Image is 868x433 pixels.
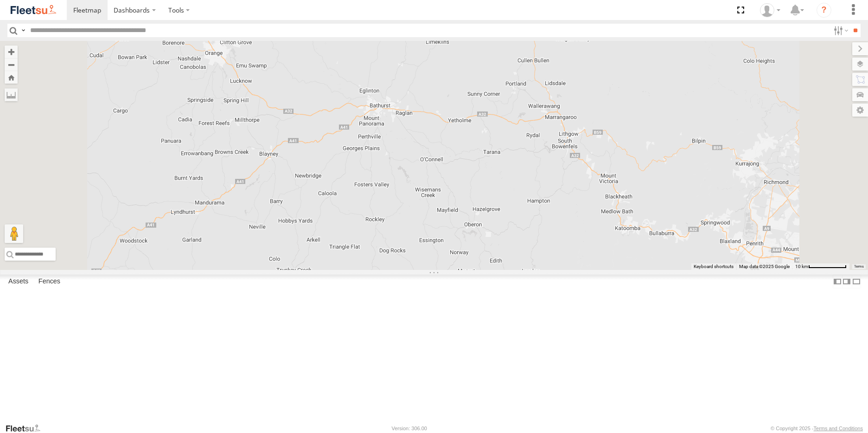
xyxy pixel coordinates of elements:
[852,104,868,117] label: Map Settings
[5,424,48,433] a: Visit our Website
[5,46,18,58] button: Zoom in
[739,264,790,269] span: Map data ©2025 Google
[694,263,734,270] button: Keyboard shortcuts
[5,71,18,84] button: Zoom Home
[34,275,65,288] label: Fences
[5,58,18,71] button: Zoom out
[9,4,57,16] img: fleetsu-logo-horizontal.svg
[814,426,863,431] a: Terms and Conditions
[771,426,863,431] div: © Copyright 2025 -
[19,24,27,37] label: Search Query
[852,275,861,288] label: Hide Summary Table
[757,3,784,17] div: Matt Smith
[792,263,849,270] button: Map Scale: 10 km per 79 pixels
[5,88,18,101] label: Measure
[817,3,831,18] i: ?
[842,275,851,288] label: Dock Summary Table to the Right
[830,24,850,37] label: Search Filter Options
[854,265,864,269] a: Terms (opens in new tab)
[4,275,33,288] label: Assets
[5,224,23,243] button: Drag Pegman onto the map to open Street View
[392,426,427,431] div: Version: 306.00
[795,264,808,269] span: 10 km
[833,275,842,288] label: Dock Summary Table to the Left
